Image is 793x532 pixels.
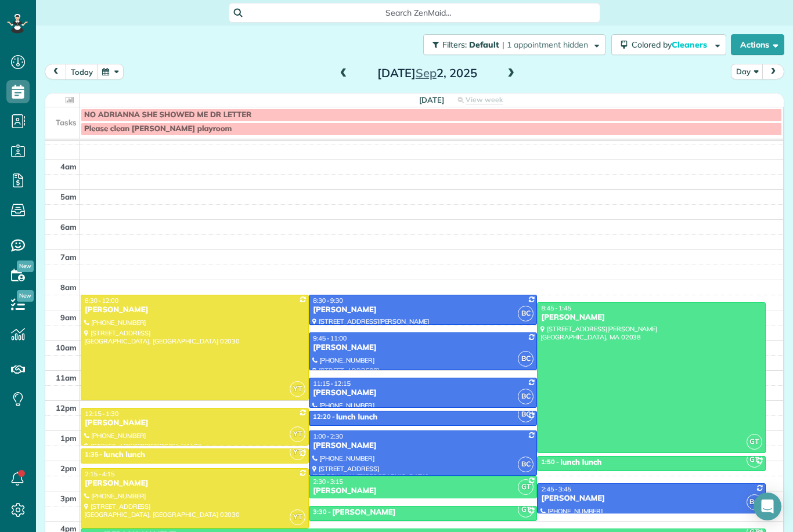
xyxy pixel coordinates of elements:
span: 8am [60,283,77,292]
button: prev [45,64,67,79]
span: 2pm [60,464,77,473]
button: Day [731,64,763,79]
span: Default [469,39,500,50]
div: [PERSON_NAME] [84,418,305,428]
span: 4am [60,162,77,171]
span: | 1 appointment hidden [502,39,588,50]
div: [PERSON_NAME] [540,494,762,504]
span: Colored by [632,39,711,50]
span: GT [747,452,762,468]
div: [PERSON_NAME] [540,313,762,323]
div: [PERSON_NAME] [84,305,305,315]
button: Actions [731,34,784,55]
span: BC [518,457,534,472]
span: 3pm [60,494,77,503]
span: 9:45 - 11:00 [313,334,347,342]
button: Colored byCleaners [611,34,726,55]
span: [DATE] [419,95,444,104]
span: 8:45 - 1:45 [541,304,571,312]
div: [PERSON_NAME] [332,508,395,517]
span: BC [518,306,534,321]
span: GT [518,502,534,517]
button: next [762,64,784,79]
h2: [DATE] 2, 2025 [355,67,500,79]
span: 1pm [60,433,77,443]
button: today [66,64,98,79]
span: Cleaners [672,39,709,50]
span: BC [747,494,762,510]
span: BC [518,351,534,367]
span: YT [290,426,305,442]
a: Filters: Default | 1 appointment hidden [417,34,605,55]
span: Filters: [442,39,467,50]
span: 2:15 - 4:15 [85,470,115,478]
span: 2:45 - 3:45 [541,485,571,493]
span: 6am [60,222,77,231]
span: YT [290,444,305,460]
span: New [17,290,34,302]
span: YT [290,509,305,525]
div: Open Intercom Messenger [754,493,781,520]
span: Please clean [PERSON_NAME] playroom [84,124,232,133]
span: 8:30 - 12:00 [85,296,118,305]
span: 8:30 - 9:30 [313,296,343,305]
span: Sep [416,66,437,80]
span: 10am [56,343,77,352]
div: lunch lunch [560,458,601,468]
div: [PERSON_NAME] [312,441,534,451]
span: BC [518,389,534,404]
span: GT [747,434,762,450]
span: YT [290,381,305,397]
span: 12pm [56,403,77,412]
span: New [17,260,34,272]
span: BC [518,407,534,422]
div: lunch lunch [336,412,377,422]
span: GT [518,479,534,495]
div: [PERSON_NAME] [84,479,305,488]
span: 9am [60,313,77,322]
span: 1:00 - 2:30 [313,432,343,440]
span: 2:30 - 3:15 [313,477,343,486]
div: [PERSON_NAME] [312,305,534,315]
button: Filters: Default | 1 appointment hidden [423,34,605,55]
span: 11:15 - 12:15 [313,379,351,388]
div: [PERSON_NAME] [312,343,534,353]
span: 7am [60,252,77,262]
span: View week [466,95,503,104]
div: [PERSON_NAME] [312,486,534,496]
div: lunch lunch [104,450,145,460]
div: [PERSON_NAME] [312,388,534,398]
span: NO ADRIANNA SHE SHOWED ME DR LETTER [84,110,251,120]
span: 5am [60,192,77,201]
span: 12:15 - 1:30 [85,410,118,418]
span: 11am [56,373,77,382]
